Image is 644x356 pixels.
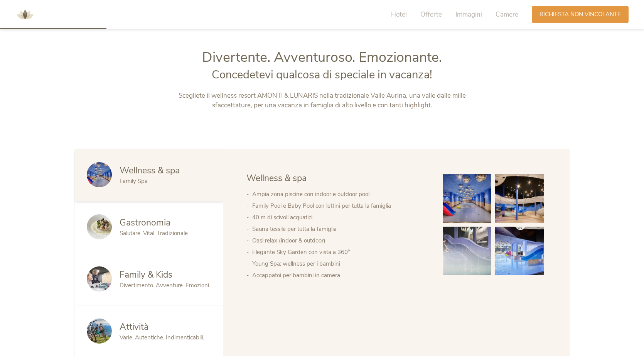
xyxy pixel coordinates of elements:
[246,172,307,184] span: Wellness & spa
[202,48,442,67] span: Divertente. Avventuroso. Emozionante.
[252,235,427,246] li: Oasi relax (indoor & outdoor)
[120,217,170,229] span: Gastronomia
[120,321,148,333] span: Attività
[252,188,427,200] li: Ampia zona piscine con indoor e outdoor pool
[252,212,427,223] li: 40 m di scivoli acquatici
[420,10,442,19] span: Offerte
[252,258,427,270] li: Young Spa: wellness per i bambini
[212,67,432,82] span: Concedetevi qualcosa di speciale in vacanza!
[539,10,621,19] span: Richiesta non vincolante
[120,334,204,341] span: Varie. Autentiche. Indimenticabili.
[120,281,210,289] span: Divertimento. Avventure. Emozioni.
[161,91,483,110] p: Scegliete il wellness resort AMONTI & LUNARIS nella tradizionale Valle Aurina, una valle dalle mi...
[391,10,407,19] span: Hotel
[120,229,189,237] span: Salutare. Vital. Tradizionale.
[120,269,172,281] span: Family & Kids
[496,10,518,19] span: Camere
[13,12,37,17] a: AMONTI & LUNARIS Wellnessresort
[252,223,427,235] li: Sauna tessile per tutta la famiglia
[455,10,482,19] span: Immagini
[120,177,148,185] span: Family Spa
[120,164,180,176] span: Wellness & spa
[252,246,427,258] li: Elegante Sky Garden con vista a 360°
[252,200,427,212] li: Family Pool e Baby Pool con lettini per tutta la famiglia
[13,3,37,26] img: AMONTI & LUNARIS Wellnessresort
[252,270,427,281] li: Accappatoi per bambini in camera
